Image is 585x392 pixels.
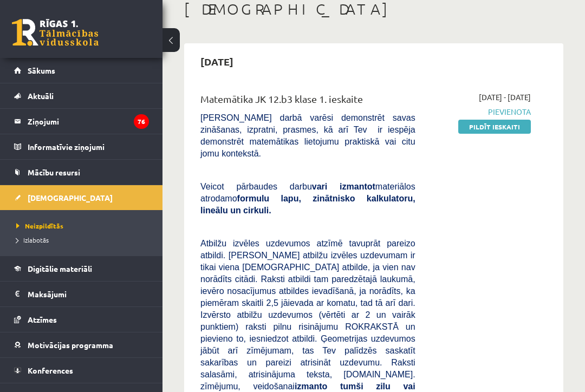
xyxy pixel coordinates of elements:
a: Ziņojumi76 [14,109,149,134]
a: Neizpildītās [16,221,152,231]
a: Sākums [14,58,149,83]
span: Digitālie materiāli [28,264,92,273]
span: Pievienota [432,106,531,117]
legend: Maksājumi [28,282,149,306]
a: Digitālie materiāli [14,256,149,281]
div: Matemātika JK 12.b3 klase 1. ieskaite [200,92,415,112]
span: Izlabotās [16,236,49,244]
span: Sākums [28,66,55,75]
span: Konferences [28,365,73,375]
a: Pildīt ieskaiti [458,120,531,134]
a: Atzīmes [14,307,149,332]
h2: [DATE] [190,49,244,74]
span: Mācību resursi [28,167,80,177]
a: Mācību resursi [14,160,149,185]
a: [DEMOGRAPHIC_DATA] [14,185,149,210]
a: Aktuāli [14,83,149,108]
span: [PERSON_NAME] darbā varēsi demonstrēt savas zināšanas, izpratni, prasmes, kā arī Tev ir iespēja d... [200,113,415,158]
span: Atzīmes [28,315,57,324]
i: 76 [134,114,149,129]
a: Maksājumi [14,282,149,306]
b: vari izmantot [312,182,375,191]
legend: Ziņojumi [28,109,149,134]
span: Veicot pārbaudes darbu materiālos atrodamo [200,182,415,215]
a: Rīgas 1. Tālmācības vidusskola [12,19,99,46]
span: [DEMOGRAPHIC_DATA] [28,193,113,202]
span: Motivācijas programma [28,340,113,350]
a: Konferences [14,358,149,383]
a: Informatīvie ziņojumi [14,134,149,159]
span: Aktuāli [28,91,54,101]
b: izmanto [295,382,327,391]
span: [DATE] - [DATE] [479,92,531,103]
a: Motivācijas programma [14,332,149,357]
b: formulu lapu, zinātnisko kalkulatoru, lineālu un cirkuli. [200,194,415,215]
legend: Informatīvie ziņojumi [28,134,149,159]
span: Neizpildītās [16,221,63,230]
a: Izlabotās [16,235,152,245]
